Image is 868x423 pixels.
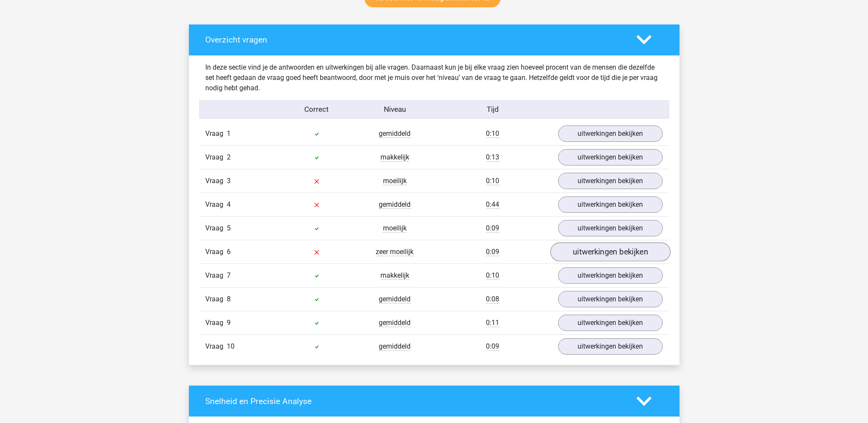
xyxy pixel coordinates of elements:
span: Vraag [206,341,227,352]
span: gemiddeld [379,129,411,138]
a: uitwerkingen bekijken [558,315,663,331]
span: gemiddeld [379,200,411,209]
a: uitwerkingen bekijken [558,126,663,142]
span: 2 [227,153,231,161]
a: uitwerkingen bekijken [558,267,663,284]
span: gemiddeld [379,295,411,303]
span: zeer moeilijk [376,248,414,256]
span: gemiddeld [379,319,411,327]
div: In deze sectie vind je de antwoorden en uitwerkingen bij alle vragen. Daarnaast kun je bij elke v... [199,62,669,93]
span: 7 [227,271,231,279]
a: uitwerkingen bekijken [550,243,670,262]
a: uitwerkingen bekijken [558,291,663,307]
a: uitwerkingen bekijken [558,149,663,166]
div: Tijd [434,104,551,115]
div: Correct [278,104,356,115]
span: 0:10 [486,177,500,185]
span: makkelijk [380,271,409,280]
h4: Overzicht vragen [206,35,624,45]
span: Vraag [206,199,227,210]
span: 0:10 [486,271,500,280]
span: Vraag [206,247,227,257]
a: uitwerkingen bekijken [558,196,663,213]
span: 8 [227,295,231,303]
span: 0:09 [486,248,500,256]
span: makkelijk [380,153,409,162]
span: 10 [227,342,235,350]
span: 0:08 [486,295,500,303]
span: Vraag [206,294,227,304]
a: uitwerkingen bekijken [558,338,663,355]
h4: Snelheid en Precisie Analyse [206,396,624,406]
span: Vraag [206,176,227,186]
span: 1 [227,129,231,138]
span: gemiddeld [379,342,411,351]
span: 0:09 [486,224,500,233]
span: moeilijk [383,177,407,185]
span: 3 [227,177,231,185]
span: 0:11 [486,319,500,327]
span: moeilijk [383,224,407,233]
span: Vraag [206,270,227,281]
a: uitwerkingen bekijken [558,220,663,236]
span: 6 [227,248,231,256]
span: 4 [227,200,231,208]
div: Niveau [356,104,434,115]
span: 0:44 [486,200,500,209]
span: Vraag [206,223,227,233]
span: 0:13 [486,153,500,162]
a: uitwerkingen bekijken [558,173,663,189]
span: Vraag [206,129,227,139]
span: Vraag [206,152,227,162]
span: 0:10 [486,129,500,138]
span: 9 [227,319,231,327]
span: Vraag [206,318,227,328]
span: 5 [227,224,231,232]
span: 0:09 [486,342,500,351]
